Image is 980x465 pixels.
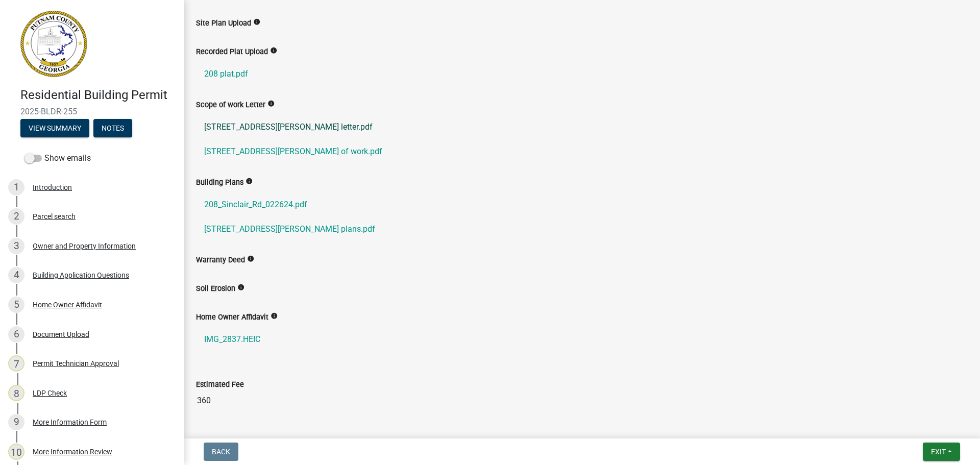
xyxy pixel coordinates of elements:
[93,119,132,137] button: Notes
[24,152,91,164] label: Show emails
[196,285,235,292] label: Soil Erosion
[247,255,254,262] i: info
[8,267,24,283] div: 4
[8,414,24,430] div: 9
[33,272,129,279] div: Building Application Questions
[196,192,968,217] a: 208_Sinclair_Rd_022624.pdf
[20,125,89,133] wm-modal-confirm: Summary
[93,125,132,133] wm-modal-confirm: Notes
[931,448,946,456] span: Exit
[8,208,24,225] div: 2
[8,179,24,195] div: 1
[8,238,24,254] div: 3
[270,47,277,54] i: info
[8,444,24,460] div: 10
[196,381,244,388] label: Estimated Fee
[196,217,968,241] a: [STREET_ADDRESS][PERSON_NAME] plans.pdf
[33,360,119,367] div: Permit Technician Approval
[923,443,960,461] button: Exit
[196,102,265,109] label: Scope of work Letter
[196,257,245,264] label: Warranty Deed
[33,448,112,455] div: More Information Review
[8,297,24,313] div: 5
[20,107,163,116] span: 2025-BLDR-255
[33,242,136,250] div: Owner and Property Information
[253,18,260,26] i: info
[204,443,238,461] button: Back
[196,179,243,186] label: Building Plans
[33,184,72,191] div: Introduction
[33,389,67,397] div: LDP Check
[20,119,89,137] button: View Summary
[196,314,268,321] label: Home Owner Affidavit
[33,301,102,308] div: Home Owner Affidavit
[212,448,230,456] span: Back
[33,331,89,338] div: Document Upload
[196,48,268,56] label: Recorded Plat Upload
[271,312,278,320] i: info
[267,100,275,107] i: info
[237,284,244,291] i: info
[246,178,253,185] i: info
[8,326,24,342] div: 6
[8,355,24,372] div: 7
[20,88,176,103] h4: Residential Building Permit
[20,11,87,77] img: Putnam County, Georgia
[196,20,251,27] label: Site Plan Upload
[196,327,968,352] a: IMG_2837.HEIC
[8,385,24,401] div: 8
[196,115,968,139] a: [STREET_ADDRESS][PERSON_NAME] letter.pdf
[33,213,76,220] div: Parcel search
[33,419,107,426] div: More Information Form
[196,62,968,86] a: 208 plat.pdf
[196,139,968,164] a: [STREET_ADDRESS][PERSON_NAME] of work.pdf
